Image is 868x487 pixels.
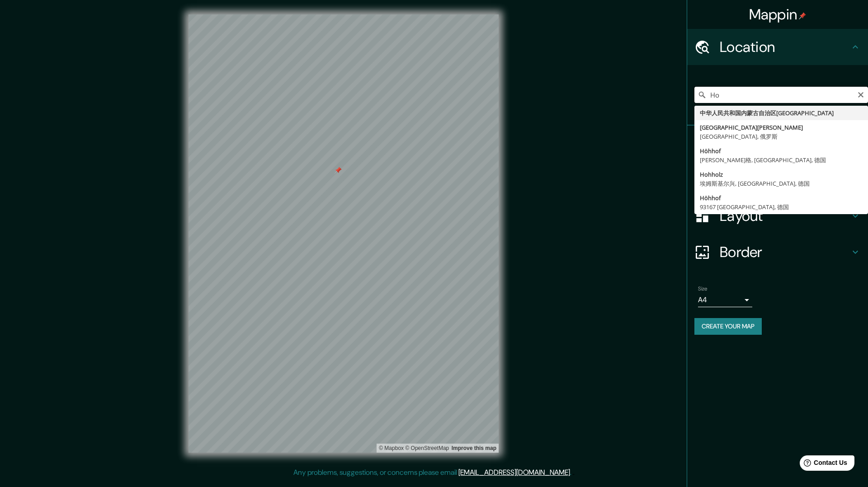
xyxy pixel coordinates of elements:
div: Location [687,29,868,65]
button: Create your map [694,318,762,335]
div: Border [687,234,868,270]
p: Any problems, suggestions, or concerns please email . [293,467,571,478]
div: Höhhof [700,146,863,155]
div: [GEOGRAPHIC_DATA], 俄罗斯 [700,132,863,141]
div: Style [687,162,868,198]
div: [PERSON_NAME]格, [GEOGRAPHIC_DATA], 德国 [700,155,863,164]
h4: Mappin [749,5,807,23]
div: . [573,467,575,478]
h4: Layout [720,207,850,225]
a: Map feedback [452,445,496,451]
button: Clear [857,90,864,98]
div: 中华人民共和国内蒙古自治区[GEOGRAPHIC_DATA] [700,108,863,117]
canvas: Map [189,14,499,453]
h4: Border [720,243,850,261]
input: Pick your city or area [694,87,868,103]
div: Layout [687,198,868,234]
a: [EMAIL_ADDRESS][DOMAIN_NAME] [458,468,570,477]
div: . [571,467,573,478]
h4: Location [720,38,850,56]
label: Size [698,285,708,293]
div: [GEOGRAPHIC_DATA][PERSON_NAME] [700,123,863,132]
a: Mapbox [379,445,404,451]
div: A4 [698,293,752,307]
div: 埃姆斯基尔兴, [GEOGRAPHIC_DATA], 德国 [700,179,863,188]
a: OpenStreetMap [405,445,449,451]
iframe: Help widget launcher [788,452,858,477]
div: Hohholz [700,170,863,179]
div: Pins [687,126,868,162]
div: 93167 [GEOGRAPHIC_DATA], 德国 [700,202,863,211]
div: Höhhof [700,193,863,202]
img: pin-icon.png [799,12,806,19]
